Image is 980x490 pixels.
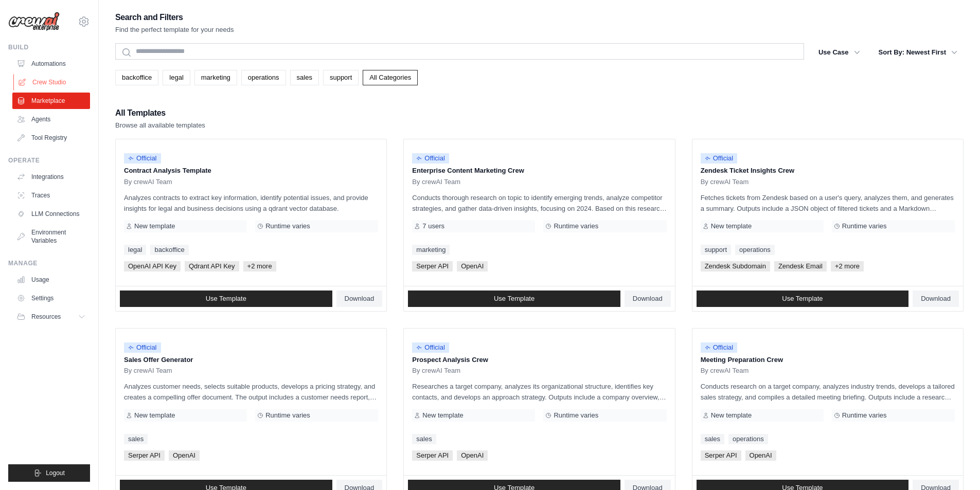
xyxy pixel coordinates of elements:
[842,411,887,420] span: Runtime varies
[12,93,90,109] a: Marketplace
[120,291,332,307] a: Use Template
[412,166,666,176] p: Enterprise Content Marketing Crew
[701,355,955,365] p: Meeting Preparation Crew
[774,261,827,271] span: Zendesk Email
[701,367,749,375] span: By crewAI Team
[701,245,731,255] a: support
[735,245,775,255] a: operations
[124,367,172,375] span: By crewAI Team
[872,43,964,62] button: Sort By: Newest First
[12,206,90,222] a: LLM Connections
[124,192,378,214] p: Analyzes contracts to extract key information, identify potential issues, and provide insights fo...
[124,178,172,186] span: By crewAI Team
[12,290,90,306] a: Settings
[12,56,90,72] a: Automations
[194,70,237,85] a: marketing
[124,166,378,176] p: Contract Analysis Template
[842,222,887,230] span: Runtime varies
[124,153,161,164] span: Official
[8,464,90,482] button: Logout
[8,43,90,51] div: Build
[921,295,951,303] span: Download
[412,261,453,271] span: Serper API
[701,261,770,271] span: Zendesk Subdomain
[745,450,776,461] span: OpenAI
[265,411,310,420] span: Runtime varies
[124,355,378,365] p: Sales Offer Generator
[12,308,90,325] button: Resources
[115,10,234,25] h2: Search and Filters
[782,295,823,303] span: Use Template
[150,245,188,255] a: backoffice
[124,245,146,255] a: legal
[265,222,310,230] span: Runtime varies
[412,355,666,365] p: Prospect Analysis Crew
[697,291,909,307] a: Use Template
[115,25,234,35] p: Find the perfect template for your needs
[124,342,161,353] span: Official
[408,291,620,307] a: Use Template
[134,411,175,420] span: New template
[554,222,598,230] span: Runtime varies
[701,166,955,176] p: Zendesk Ticket Insights Crew
[701,178,749,186] span: By crewAI Team
[412,192,666,214] p: Conducts thorough research on topic to identify emerging trends, analyze competitor strategies, a...
[185,261,239,271] span: Qdrant API Key
[46,469,65,477] span: Logout
[12,187,90,204] a: Traces
[323,70,359,85] a: support
[812,43,866,62] button: Use Case
[412,342,449,353] span: Official
[13,74,91,90] a: Crew Studio
[422,222,444,230] span: 7 users
[701,434,724,444] a: sales
[633,295,663,303] span: Download
[336,291,383,307] a: Download
[115,70,158,85] a: backoffice
[711,411,752,420] span: New template
[206,295,246,303] span: Use Template
[115,106,205,120] h2: All Templates
[12,111,90,128] a: Agents
[701,342,738,353] span: Official
[913,291,959,307] a: Download
[115,120,205,131] p: Browse all available templates
[8,259,90,267] div: Manage
[241,70,286,85] a: operations
[412,178,460,186] span: By crewAI Team
[422,411,463,420] span: New template
[457,261,488,271] span: OpenAI
[8,156,90,165] div: Operate
[169,450,200,461] span: OpenAI
[412,153,449,164] span: Official
[711,222,752,230] span: New template
[412,367,460,375] span: By crewAI Team
[701,450,741,461] span: Serper API
[134,222,175,230] span: New template
[345,295,375,303] span: Download
[163,70,190,85] a: legal
[290,70,319,85] a: sales
[412,381,666,403] p: Researches a target company, analyzes its organizational structure, identifies key contacts, and ...
[412,450,453,461] span: Serper API
[728,434,768,444] a: operations
[701,192,955,214] p: Fetches tickets from Zendesk based on a user's query, analyzes them, and generates a summary. Out...
[12,169,90,185] a: Integrations
[554,411,598,420] span: Runtime varies
[412,434,436,444] a: sales
[831,261,864,271] span: +2 more
[124,450,165,461] span: Serper API
[494,295,534,303] span: Use Template
[124,434,148,444] a: sales
[12,224,90,249] a: Environment Variables
[31,313,61,321] span: Resources
[124,261,181,271] span: OpenAI API Key
[12,130,90,146] a: Tool Registry
[124,381,378,403] p: Analyzes customer needs, selects suitable products, develops a pricing strategy, and creates a co...
[12,271,90,288] a: Usage
[701,153,738,164] span: Official
[412,245,450,255] a: marketing
[363,70,418,85] a: All Categories
[8,12,60,31] img: Logo
[457,450,488,461] span: OpenAI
